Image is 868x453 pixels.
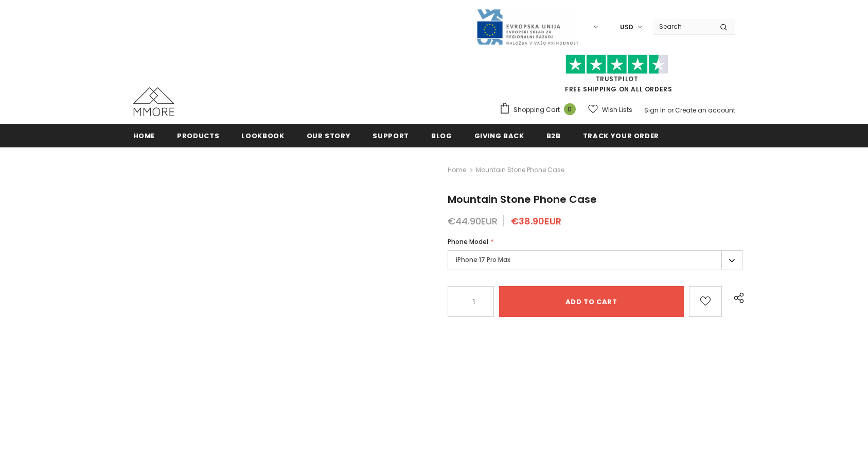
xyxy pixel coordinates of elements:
a: Wish Lists [588,101,632,119]
span: support [373,131,409,141]
a: Our Story [307,124,351,147]
span: Wish Lists [602,105,632,115]
a: Create an account [675,106,735,115]
a: support [373,124,409,147]
a: Home [448,164,466,176]
a: Shopping Cart 0 [499,102,581,118]
span: Phone Model [448,237,488,246]
label: iPhone 17 Pro Max [448,250,743,270]
img: Trust Pilot Stars [565,54,668,74]
span: Home [133,131,155,141]
a: Sign In [644,106,666,115]
a: Products [177,124,219,147]
span: Giving back [474,131,524,141]
span: USD [620,22,633,32]
span: Mountain Stone Phone Case [448,192,597,206]
a: Lookbook [241,124,284,147]
span: or [667,106,674,115]
a: Blog [431,124,452,147]
a: Javni Razpis [476,22,579,31]
span: B2B [546,131,561,141]
span: Lookbook [241,131,284,141]
span: 0 [564,103,576,115]
a: Giving back [474,124,524,147]
span: €44.90EUR [448,215,498,228]
a: B2B [546,124,561,147]
a: Track your order [583,124,659,147]
span: Products [177,131,219,141]
span: Mountain Stone Phone Case [476,164,564,176]
span: €38.90EUR [511,215,561,228]
img: Javni Razpis [476,8,579,46]
img: MMORE Cases [133,87,174,116]
span: FREE SHIPPING ON ALL ORDERS [499,59,735,93]
span: Shopping Cart [513,105,560,115]
a: Home [133,124,155,147]
input: Search Site [653,19,712,34]
span: Our Story [307,131,351,141]
span: Track your order [583,131,659,141]
input: Add to cart [499,286,684,317]
span: Blog [431,131,452,141]
a: Trustpilot [596,74,639,83]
